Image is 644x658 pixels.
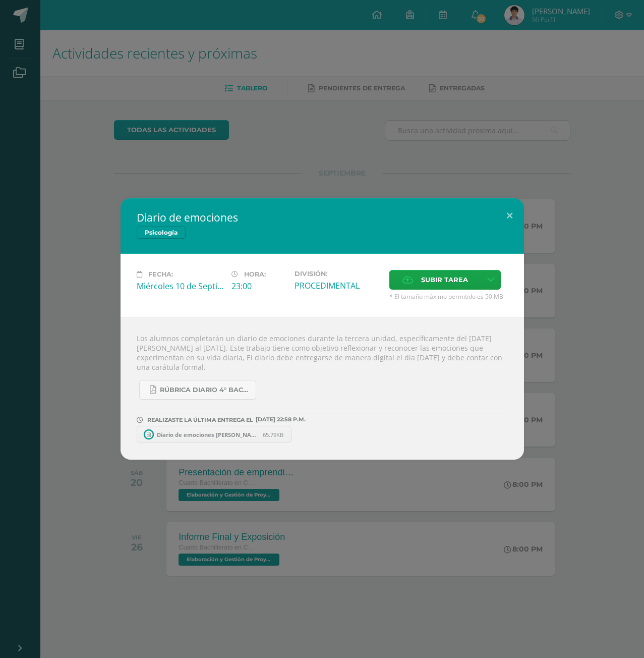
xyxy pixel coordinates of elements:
a: Diario de emociones [PERSON_NAME] 4.3.docx 65.79KB [137,426,292,443]
h2: Diario de emociones [137,210,508,225]
span: 65.79KB [263,431,283,438]
span: Psicología [137,227,186,239]
span: Diario de emociones [PERSON_NAME] 4.3.docx [152,431,263,438]
a: RÚBRICA DIARIO 4° BACHI.pdf [139,380,256,400]
span: Hora: [244,270,266,278]
span: * El tamaño máximo permitido es 50 MB [389,292,508,301]
span: REALIZASTE LA ÚLTIMA ENTREGA EL [147,416,253,423]
div: 23:00 [231,281,286,292]
span: Fecha: [148,270,173,278]
div: PROCEDIMENTAL [295,280,381,291]
label: División: [295,270,381,278]
span: RÚBRICA DIARIO 4° BACHI.pdf [160,386,251,394]
div: Los alumnos completarán un diario de emociones durante la tercera unidad, específicamente del [DA... [121,317,524,460]
button: Close (Esc) [495,198,524,233]
div: Miércoles 10 de Septiembre [137,281,223,292]
span: Subir tarea [421,270,468,289]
